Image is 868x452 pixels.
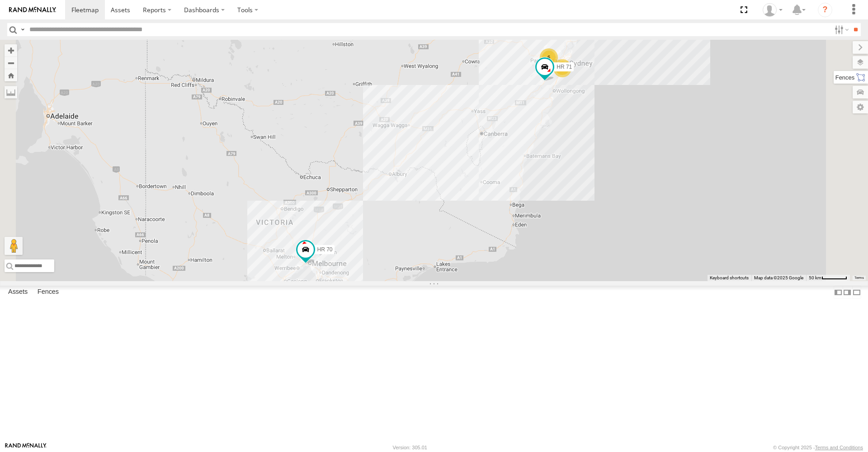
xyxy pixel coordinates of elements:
[852,286,861,299] label: Hide Summary Table
[5,443,47,452] a: Visit our Website
[815,445,863,450] a: Terms and Conditions
[9,7,56,13] img: rand-logo.svg
[853,101,868,113] label: Map Settings
[831,23,850,36] label: Search Filter Options
[393,445,427,450] div: Version: 305.01
[540,48,558,66] div: 6
[834,286,843,299] label: Dock Summary Table to the Left
[5,86,17,99] label: Measure
[809,275,821,280] span: 50 km
[806,275,850,281] button: Map Scale: 50 km per 53 pixels
[773,445,863,450] div: © Copyright 2025 -
[4,286,32,299] label: Assets
[557,64,572,70] span: HR 71
[5,44,17,56] button: Zoom in
[818,3,832,17] i: ?
[759,3,786,17] div: Eric Yao
[843,286,852,299] label: Dock Summary Table to the Right
[854,276,864,280] a: Terms
[754,275,803,280] span: Map data ©2025 Google
[19,23,26,36] label: Search Query
[5,69,17,81] button: Zoom Home
[5,237,23,255] button: Drag Pegman onto the map to open Street View
[317,246,333,253] span: HR 70
[710,275,749,281] button: Keyboard shortcuts
[553,59,571,77] div: 2
[33,286,63,299] label: Fences
[5,56,17,69] button: Zoom out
